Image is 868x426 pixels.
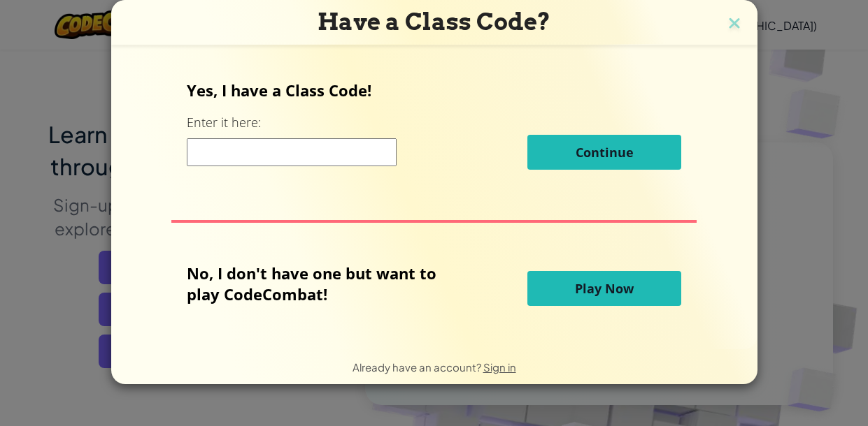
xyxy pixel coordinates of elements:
[187,80,681,101] p: Yes, I have a Class Code!
[318,8,550,36] span: Have a Class Code?
[527,135,681,170] button: Continue
[527,271,681,306] button: Play Now
[483,360,516,374] a: Sign in
[187,114,261,131] label: Enter it here:
[725,14,744,35] img: close icon
[576,144,634,161] span: Continue
[353,360,483,374] span: Already have an account?
[575,280,634,297] span: Play Now
[187,263,457,304] p: No, I don't have one but want to play CodeCombat!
